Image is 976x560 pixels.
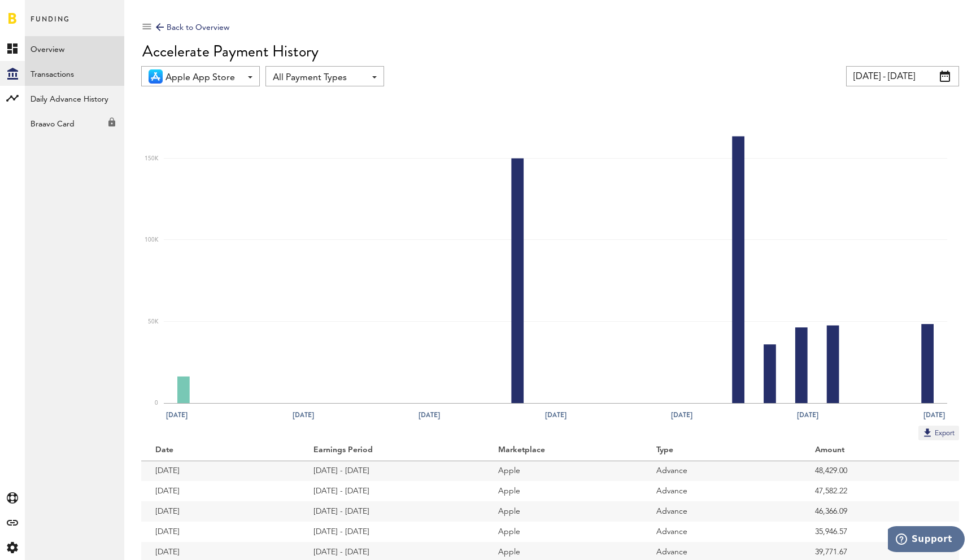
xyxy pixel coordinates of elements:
[155,400,158,406] text: 0
[313,446,374,454] ng-transclude: Earnings Period
[801,522,959,542] td: 35,946.57
[145,156,159,161] text: 150K
[141,461,299,481] td: [DATE]
[165,68,241,88] span: Apple App Store
[484,501,642,522] td: Apple
[142,42,959,60] div: Accelerate Payment History
[918,426,959,440] button: Export
[166,410,188,420] text: [DATE]
[656,446,674,454] ng-transclude: Type
[671,410,692,420] text: [DATE]
[25,36,124,61] a: Overview
[498,446,546,454] ng-transclude: Marketplace
[545,410,567,420] text: [DATE]
[299,522,483,542] td: [DATE] - [DATE]
[299,481,483,501] td: [DATE] - [DATE]
[642,481,800,501] td: Advance
[299,501,483,522] td: [DATE] - [DATE]
[273,68,365,88] span: All Payment Types
[922,427,933,438] img: Export
[25,61,124,86] a: Transactions
[293,410,314,420] text: [DATE]
[642,522,800,542] td: Advance
[888,526,965,554] iframe: Opens a widget where you can find more information
[25,86,124,111] a: Daily Advance History
[30,12,70,36] span: Funding
[155,446,175,454] ng-transclude: Date
[419,410,440,420] text: [DATE]
[141,501,299,522] td: [DATE]
[815,446,846,454] ng-transclude: Amount
[149,69,163,84] img: 21.png
[484,522,642,542] td: Apple
[484,481,642,501] td: Apple
[148,319,159,325] text: 50K
[801,481,959,501] td: 47,582.22
[801,461,959,481] td: 48,429.00
[642,461,800,481] td: Advance
[141,481,299,501] td: [DATE]
[25,111,124,131] div: Braavo Card
[801,501,959,522] td: 46,366.09
[141,522,299,542] td: [DATE]
[156,21,229,34] div: Back to Overview
[145,237,159,243] text: 100K
[299,461,483,481] td: [DATE] - [DATE]
[484,461,642,481] td: Apple
[642,501,800,522] td: Advance
[797,410,818,420] text: [DATE]
[923,410,945,420] text: [DATE]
